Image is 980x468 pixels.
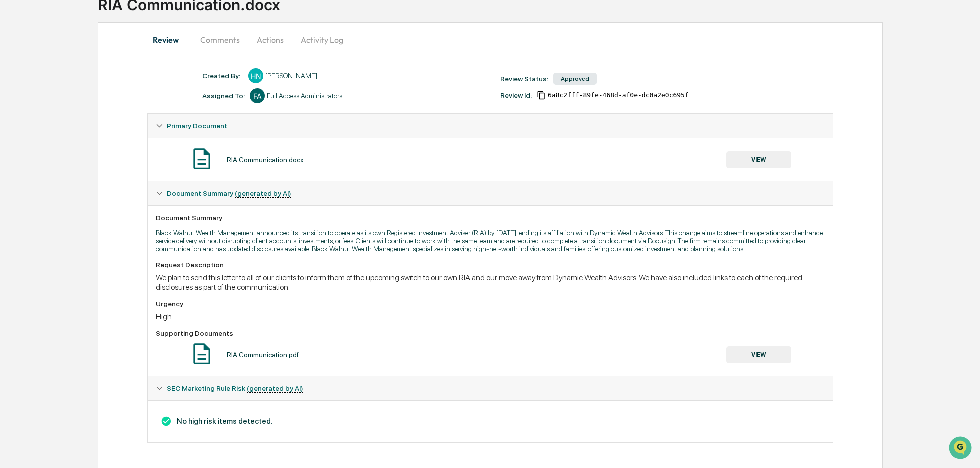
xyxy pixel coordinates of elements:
button: Comments [192,28,248,52]
div: 🖐️ [10,205,18,213]
span: [PERSON_NAME] [31,135,81,143]
button: Review [147,28,192,52]
span: Document Summary [167,189,291,197]
span: Pylon [99,247,121,255]
span: Copy Id [537,91,546,100]
h3: No high risk items detected. [156,416,825,427]
div: Past conversations [10,110,67,118]
button: See all [155,108,182,120]
span: Preclearance [20,204,64,214]
div: Document Summary (generated by AI) [148,205,833,376]
div: FA [250,88,265,103]
span: [DATE] [88,135,109,143]
img: 1746055101610-c473b297-6a78-478c-a979-82029cc54cd1 [20,163,28,171]
u: (generated by AI) [247,384,303,393]
div: [PERSON_NAME] [265,72,317,80]
div: RIA Communication.docx [227,156,304,164]
div: Primary Document [148,138,833,181]
img: Document Icon [189,341,214,366]
div: 🗄️ [72,205,80,213]
img: 1746055101610-c473b297-6a78-478c-a979-82029cc54cd1 [10,76,28,94]
div: Supporting Documents [156,329,825,337]
div: Review Status: [500,75,548,83]
span: SEC Marketing Rule Risk [167,384,303,392]
span: • [83,135,86,143]
div: Document Summary (generated by AI) [148,400,833,442]
div: Document Summary [156,214,825,222]
div: Full Access Administrators [267,92,342,100]
div: We plan to send this letter to all of our clients to inform them of the upcoming switch to our ow... [156,273,825,292]
p: How can we help? [10,20,182,36]
button: Start new chat [170,79,182,91]
img: Jack Rasmussen [10,126,26,142]
button: VIEW [726,346,791,363]
u: (generated by AI) [235,189,291,198]
a: 🖐️Preclearance [6,200,68,218]
div: SEC Marketing Rule Risk (generated by AI) [148,376,833,400]
div: Start new chat [45,76,164,86]
div: Approved [553,73,597,85]
div: We're available if you need us! [45,86,137,94]
div: secondary tabs example [147,28,833,52]
span: Data Lookup [20,223,63,233]
span: 6a8c2fff-89fe-468d-af0e-dc0a2e0c695f [548,91,689,99]
span: [DATE] [88,162,109,170]
img: 8933085812038_c878075ebb4cc5468115_72.jpg [21,76,39,94]
img: Document Icon [189,146,214,171]
span: [PERSON_NAME] [31,162,81,170]
button: VIEW [726,151,791,168]
button: Activity Log [293,28,351,52]
div: 🔎 [10,224,18,232]
span: Primary Document [167,122,227,130]
img: 1746055101610-c473b297-6a78-478c-a979-82029cc54cd1 [20,136,28,144]
div: Document Summary (generated by AI) [148,181,833,205]
a: 🔎Data Lookup [6,219,67,237]
span: Attestations [82,204,124,214]
div: High [156,312,825,321]
button: Actions [248,28,293,52]
div: Urgency [156,300,825,308]
div: RIA Communication.pdf [227,351,299,359]
div: HN [248,68,263,83]
img: Jack Rasmussen [10,153,26,169]
div: Assigned To: [202,92,245,100]
div: Primary Document [148,114,833,138]
div: Created By: ‎ ‎ [202,72,243,80]
iframe: Open customer support [948,435,975,462]
div: Request Description [156,261,825,269]
p: Black Walnut Wealth Management announced its transition to operate as its own Registered Investme... [156,229,825,253]
span: • [83,162,86,170]
a: Powered byPylon [70,247,121,255]
div: Review Id: [500,91,532,99]
a: 🗄️Attestations [68,200,128,218]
